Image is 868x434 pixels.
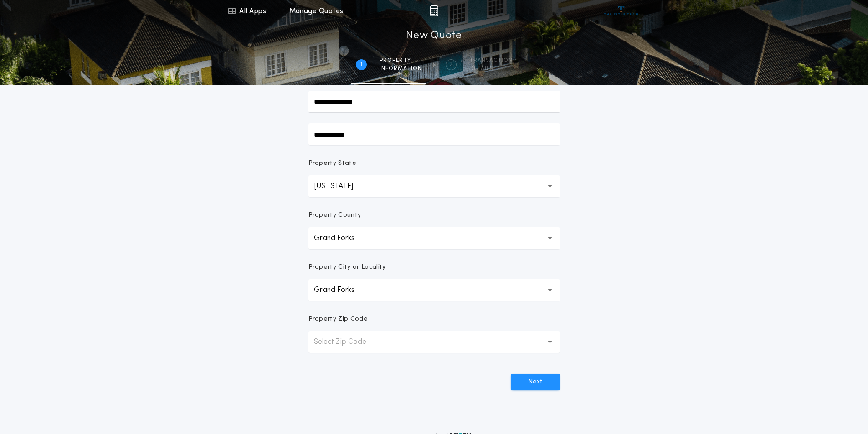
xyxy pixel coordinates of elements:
[308,263,386,272] p: Property City or Locality
[308,159,356,168] p: Property State
[511,374,560,390] button: Next
[469,57,513,64] span: Transaction
[308,175,560,197] button: [US_STATE]
[308,315,368,324] p: Property Zip Code
[380,65,422,72] span: information
[314,337,381,347] p: Select Zip Code
[360,61,362,68] h2: 1
[308,211,361,220] p: Property County
[380,57,422,64] span: Property
[308,227,560,249] button: Grand Forks
[430,5,438,16] img: img
[308,331,560,353] button: Select Zip Code
[469,65,513,72] span: details
[314,285,369,296] p: Grand Forks
[449,61,452,68] h2: 2
[308,279,560,301] button: Grand Forks
[314,233,369,244] p: Grand Forks
[406,29,462,43] h1: New Quote
[604,6,638,15] img: vs-icon
[314,181,368,192] p: [US_STATE]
